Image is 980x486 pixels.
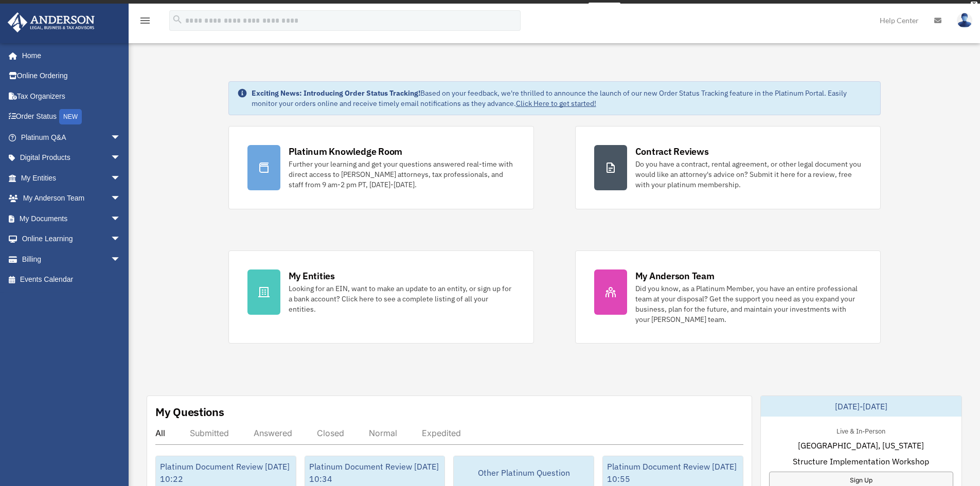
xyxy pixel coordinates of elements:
[139,14,151,27] i: menu
[228,250,534,344] a: My Entities Looking for an EIN, want to make an update to an entity, or sign up for a bank accoun...
[190,428,229,438] div: Submitted
[289,269,335,282] div: My Entities
[111,188,131,209] span: arrow_drop_down
[516,99,596,108] a: Click Here to get started!
[7,127,136,148] a: Platinum Q&Aarrow_drop_down
[172,14,183,25] i: search
[254,428,292,438] div: Answered
[228,126,534,209] a: Platinum Knowledge Room Further your learning and get your questions answered real-time with dire...
[761,396,961,417] div: [DATE]-[DATE]
[7,86,136,106] a: Tax Organizers
[575,126,881,209] a: Contract Reviews Do you have a contract, rental agreement, or other legal document you would like...
[252,88,872,109] div: Based on your feedback, we're thrilled to announce the launch of our new Order Status Tracking fe...
[360,3,584,15] div: Get a chance to win 6 months of Platinum for free just by filling out this
[7,229,136,249] a: Online Learningarrow_drop_down
[155,404,224,420] div: My Questions
[111,168,131,189] span: arrow_drop_down
[793,455,929,467] span: Structure Implementation Workshop
[5,12,98,32] img: Anderson Advisors Platinum Portal
[369,428,397,438] div: Normal
[252,88,420,98] strong: Exciting News: Introducing Order Status Tracking!
[155,428,165,438] div: All
[635,145,709,158] div: Contract Reviews
[289,159,515,190] div: Further your learning and get your questions answered real-time with direct access to [PERSON_NAM...
[7,45,131,66] a: Home
[7,269,136,290] a: Events Calendar
[289,283,515,314] div: Looking for an EIN, want to make an update to an entity, or sign up for a bank account? Click her...
[635,269,715,282] div: My Anderson Team
[7,208,136,229] a: My Documentsarrow_drop_down
[7,249,136,269] a: Billingarrow_drop_down
[798,439,924,452] span: [GEOGRAPHIC_DATA], [US_STATE]
[635,283,862,325] div: Did you know, as a Platinum Member, you have an entire professional team at your disposal? Get th...
[111,249,131,270] span: arrow_drop_down
[422,428,461,438] div: Expedited
[575,250,881,344] a: My Anderson Team Did you know, as a Platinum Member, you have an entire professional team at your...
[139,18,151,27] a: menu
[7,106,136,128] a: Order StatusNEW
[828,425,894,436] div: Live & In-Person
[111,208,131,229] span: arrow_drop_down
[7,148,136,168] a: Digital Productsarrow_drop_down
[957,13,972,28] img: User Pic
[971,2,977,8] div: close
[635,159,862,190] div: Do you have a contract, rental agreement, or other legal document you would like an attorney's ad...
[7,66,136,86] a: Online Ordering
[7,188,136,209] a: My Anderson Teamarrow_drop_down
[7,168,136,188] a: My Entitiesarrow_drop_down
[289,145,403,158] div: Platinum Knowledge Room
[317,428,344,438] div: Closed
[111,229,131,250] span: arrow_drop_down
[59,109,82,124] div: NEW
[111,127,131,148] span: arrow_drop_down
[111,148,131,169] span: arrow_drop_down
[589,3,620,15] a: survey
